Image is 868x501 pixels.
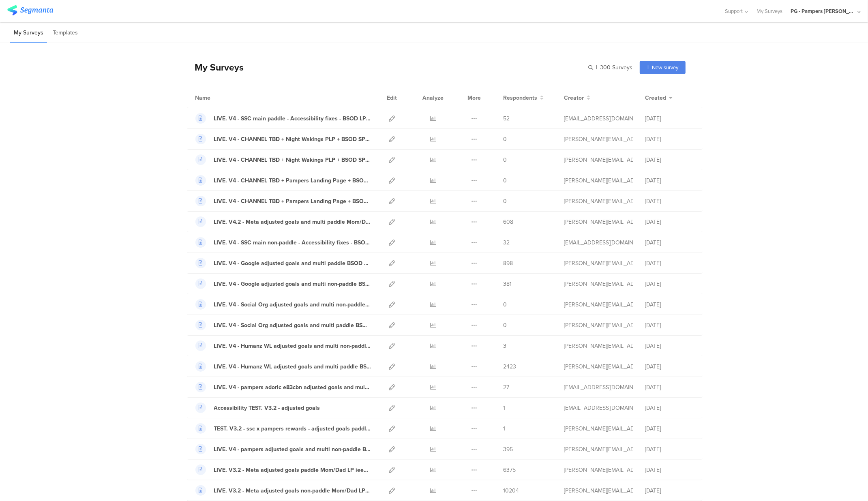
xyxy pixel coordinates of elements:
span: 3 [504,342,507,350]
span: Respondents [504,94,538,102]
span: 381 [504,280,512,288]
div: LIVE. V4 - pampers adjusted goals and multi non-paddle BSOD LP c5s842 [214,445,371,454]
div: LIVE. V4 - Social Org adjusted goals and multi non-paddle BSOD 0atc98 [214,300,371,309]
span: 32 [504,238,510,247]
div: LIVE. V4 - Humanz WL adjusted goals and multi non-paddle BSOD 8cf0dw [214,342,371,350]
div: aguiar.s@pg.com [564,424,633,433]
div: LIVE. V4 - SSC main non-paddle - Accessibility fixes - BSOD LP 4fo5fc [214,238,371,247]
div: aguiar.s@pg.com [564,176,633,185]
div: aguiar.s@pg.com [564,280,633,288]
span: 6375 [504,466,516,474]
div: [DATE] [645,300,694,309]
span: 0 [504,321,507,330]
a: LIVE. V4 - CHANNEL TBD + Pampers Landing Page + BSOD SP non-paddle 2cc66f [195,175,371,186]
span: 1 [504,404,506,412]
div: aguiar.s@pg.com [564,156,633,164]
div: [DATE] [645,486,694,495]
a: LIVE. V4 - Social Org adjusted goals and multi non-paddle BSOD 0atc98 [195,299,371,310]
a: LIVE. V4 - SSC main paddle - Accessibility fixes - BSOD LP y13fe7 [195,113,371,124]
a: LIVE. V4 - Humanz WL adjusted goals and multi non-paddle BSOD 8cf0dw [195,340,371,351]
span: | [595,63,599,72]
div: LIVE. V4 - Google adjusted goals and multi paddle BSOD LP 3t4561 [214,259,371,268]
div: aguiar.s@pg.com [564,300,633,309]
span: 0 [504,176,507,185]
button: Creator [564,94,591,102]
img: segmanta logo [7,5,53,15]
span: 300 Surveys [600,63,633,72]
div: [DATE] [645,445,694,454]
div: aguiar.s@pg.com [564,197,633,206]
div: Name [195,94,244,102]
span: Support [725,7,743,15]
a: TEST. V3.2 - ssc x pampers rewards - adjusted goals paddle BSOD LP ec6ede [195,423,371,434]
div: hougui.yh.1@pg.com [564,404,633,412]
span: 0 [504,156,507,164]
li: Templates [49,24,81,43]
div: [DATE] [645,156,694,164]
a: LIVE. V4 - CHANNEL TBD + Night Wakings PLP + BSOD SP paddle f50l5c [195,154,371,165]
div: [DATE] [645,466,694,474]
span: 0 [504,300,507,309]
div: Analyze [421,88,446,108]
div: LIVE. V4 - pampers adoric e83cbn adjusted goals and multi BSOD LP [214,383,371,392]
a: LIVE. V4 - pampers adjusted goals and multi non-paddle BSOD LP c5s842 [195,444,371,454]
span: New survey [652,64,679,71]
div: LIVE. V4 - CHANNEL TBD + Night Wakings PLP + BSOD SP non-paddle y9979c [214,135,371,143]
div: [DATE] [645,197,694,206]
a: LIVE. V4 - Humanz WL adjusted goals and multi paddle BSOD LP ua6eed [195,361,371,372]
span: Creator [564,94,584,102]
span: Created [645,94,667,102]
div: hougui.yh.1@pg.com [564,383,633,392]
div: LIVE. V3.2 - Meta adjusted goals paddle Mom/Dad LP iee78e [214,466,371,474]
div: PG - Pampers [PERSON_NAME] [791,7,855,15]
div: [DATE] [645,383,694,392]
div: [DATE] [645,114,694,123]
div: LIVE. V4 - Google adjusted goals and multi non-paddle BSOD LP ocf695 [214,280,371,288]
div: LIVE. V4 - CHANNEL TBD + Pampers Landing Page + BSOD SP non-paddle 2cc66f [214,176,371,185]
div: [DATE] [645,238,694,247]
div: [DATE] [645,280,694,288]
div: aguiar.s@pg.com [564,218,633,226]
div: hougui.yh.1@pg.com [564,114,633,123]
div: aguiar.s@pg.com [564,342,633,350]
div: aguiar.s@pg.com [564,445,633,454]
div: More [466,88,483,108]
div: [DATE] [645,342,694,350]
div: LIVE. V4 - Social Org adjusted goals and multi paddle BSOD LP 60p2b9 [214,321,371,330]
div: My Surveys [187,60,244,74]
div: [DATE] [645,176,694,185]
div: LIVE. V4 - SSC main paddle - Accessibility fixes - BSOD LP y13fe7 [214,114,371,123]
span: 2423 [504,362,517,371]
button: Created [645,94,673,102]
a: LIVE. V4 - Social Org adjusted goals and multi paddle BSOD LP 60p2b9 [195,320,371,330]
div: TEST. V3.2 - ssc x pampers rewards - adjusted goals paddle BSOD LP ec6ede [214,424,371,433]
div: aguiar.s@pg.com [564,486,633,495]
button: Respondents [504,94,544,102]
div: LIVE. V4.2 - Meta adjusted goals and multi paddle Mom/Dad LP a2d4j3 [214,218,371,226]
li: My Surveys [10,24,47,43]
div: LIVE. V3.2 - Meta adjusted goals non-paddle Mom/Dad LP afxe35 [214,486,371,495]
a: LIVE. V4 - Google adjusted goals and multi paddle BSOD LP 3t4561 [195,258,371,268]
div: [DATE] [645,259,694,268]
a: LIVE. V4 - CHANNEL TBD + Night Wakings PLP + BSOD SP non-paddle y9979c [195,134,371,144]
span: 52 [504,114,510,123]
div: [DATE] [645,321,694,330]
a: LIVE. V4.2 - Meta adjusted goals and multi paddle Mom/Dad LP a2d4j3 [195,216,371,227]
div: aguiar.s@pg.com [564,259,633,268]
div: hougui.yh.1@pg.com [564,238,633,247]
div: Edit [384,88,401,108]
a: LIVE. V3.2 - Meta adjusted goals paddle Mom/Dad LP iee78e [195,465,371,475]
span: 0 [504,197,507,206]
div: [DATE] [645,135,694,143]
span: 10204 [504,486,519,495]
div: Accessibility TEST. V3.2 - adjusted goals [214,404,320,412]
div: [DATE] [645,424,694,433]
a: LIVE. V3.2 - Meta adjusted goals non-paddle Mom/Dad LP afxe35 [195,485,371,496]
div: LIVE. V4 - CHANNEL TBD + Night Wakings PLP + BSOD SP paddle f50l5c [214,156,371,164]
div: LIVE. V4 - Humanz WL adjusted goals and multi paddle BSOD LP ua6eed [214,362,371,371]
div: [DATE] [645,362,694,371]
a: LIVE. V4 - pampers adoric e83cbn adjusted goals and multi BSOD LP [195,382,371,392]
span: 898 [504,259,513,268]
a: LIVE. V4 - SSC main non-paddle - Accessibility fixes - BSOD LP 4fo5fc [195,237,371,248]
div: aguiar.s@pg.com [564,135,633,143]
